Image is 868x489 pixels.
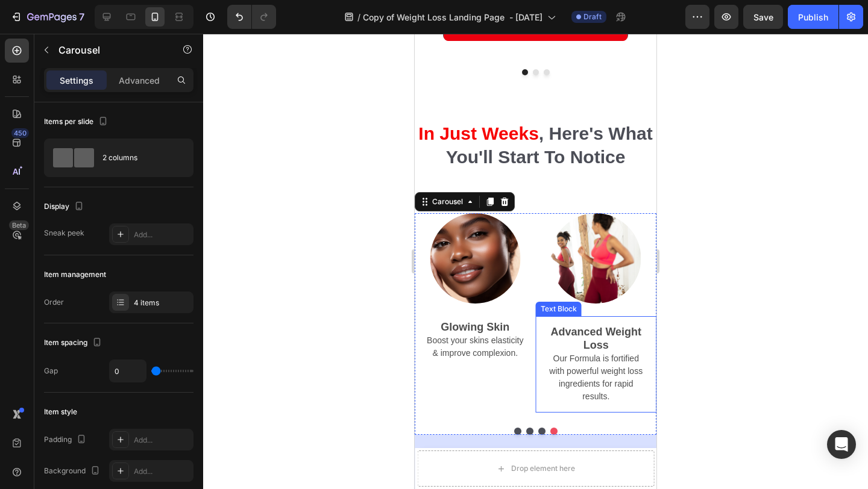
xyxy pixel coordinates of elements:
[60,74,93,87] p: Settings
[753,12,773,22] span: Save
[44,406,77,417] div: Item style
[44,297,64,308] div: Order
[415,34,656,489] iframe: Design area
[134,229,190,240] div: Add...
[227,5,276,29] div: Undo/Redo
[11,128,29,138] div: 450
[44,199,86,215] div: Display
[44,228,84,238] div: Sneak peek
[5,5,90,29] button: 7
[79,10,84,24] p: 7
[134,466,190,477] div: Add...
[44,269,106,280] div: Item management
[44,114,110,130] div: Items per slide
[44,335,104,351] div: Item spacing
[44,463,102,479] div: Background
[119,74,160,87] p: Advanced
[134,297,190,308] div: 4 items
[357,11,360,23] span: /
[798,11,828,23] div: Publish
[102,144,176,172] div: 2 columns
[788,5,838,29] button: Publish
[583,11,602,22] span: Draft
[743,5,783,29] button: Save
[44,432,89,448] div: Padding
[134,435,190,446] div: Add...
[58,43,161,57] p: Carousel
[363,11,542,23] span: Copy of Weight Loss Landing Page - [DATE]
[44,366,58,376] div: Gap
[110,360,146,382] input: Auto
[827,430,856,459] div: Open Intercom Messenger
[9,220,29,230] div: Beta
